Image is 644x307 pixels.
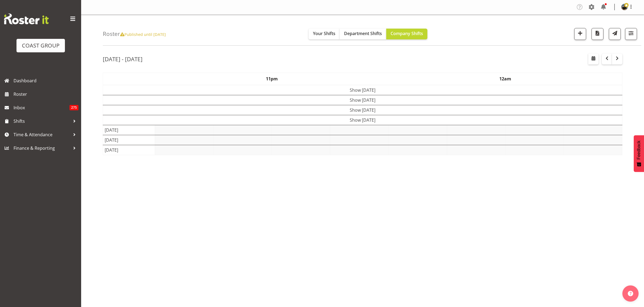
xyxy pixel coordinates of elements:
span: Feedback [636,141,641,159]
img: Rosterit website logo [4,13,49,24]
h4: Roster [103,31,166,37]
span: Finance & Reporting [14,144,70,152]
button: Feedback - Show survey [634,135,644,172]
button: Your Shifts [309,29,340,39]
h2: [DATE] - [DATE] [103,56,143,63]
button: Download a PDF of the roster according to the set date range. [592,28,603,40]
td: [DATE] [103,135,155,145]
button: Send a list of all shifts for the selected filtered period to all rostered employees. [609,28,621,40]
span: Shifts [14,117,70,125]
td: [DATE] [103,125,155,135]
img: abe-denton65321ee68e143815db86bfb5b039cb77.png [621,4,628,10]
td: Show [DATE] [103,85,622,95]
img: help-xxl-2.png [628,291,633,296]
button: Select a specific date within the roster. [588,54,599,64]
span: Your Shifts [313,30,335,36]
button: Company Shifts [386,29,427,39]
button: Department Shifts [340,29,386,39]
td: Show [DATE] [103,105,622,115]
span: Dashboard [14,77,78,85]
td: Show [DATE] [103,115,622,125]
span: Department Shifts [344,30,382,36]
span: 275 [70,105,78,110]
span: Time & Attendance [14,131,70,139]
span: Roster [14,90,78,98]
button: Add a new shift [574,28,586,40]
span: Company Shifts [391,30,423,36]
div: COAST GROUP [22,42,60,50]
span: Inbox [14,104,70,112]
span: Published until [DATE] [120,32,166,37]
th: 12am [389,73,622,85]
td: Show [DATE] [103,95,622,105]
th: 11pm [155,73,389,85]
button: Filter Shifts [625,28,637,40]
td: [DATE] [103,145,155,155]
